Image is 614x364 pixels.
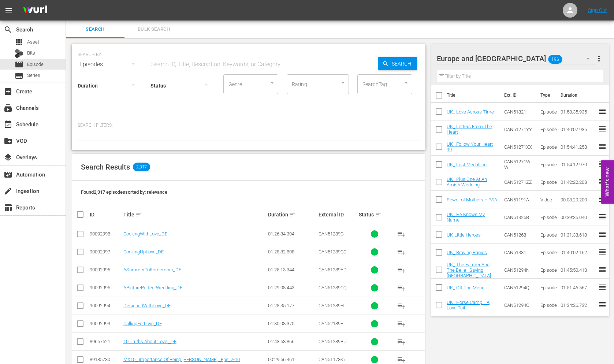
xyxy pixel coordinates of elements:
[90,231,121,237] div: 90092998
[558,244,598,261] td: 01:40:02.162
[4,6,13,15] span: menu
[319,303,344,308] span: CAN51289H
[536,85,556,105] th: Type
[392,279,410,297] button: playlist_add
[133,163,150,171] span: 2,317
[447,250,487,255] a: UK_ Braving Rapids
[537,208,558,226] td: Episode
[447,141,493,152] a: UK_ Follow Your Heart 99
[339,79,346,86] button: Open
[4,137,12,145] span: VOD
[268,210,316,219] div: Duration
[15,60,23,69] span: Episode
[375,211,382,218] span: sort
[27,38,39,46] span: Asset
[501,244,538,261] td: CAN51331
[135,211,142,218] span: sort
[268,339,316,344] div: 01:43:58.866
[598,283,607,291] span: reorder
[378,57,417,70] button: Search
[268,321,316,326] div: 01:30:08.370
[397,265,406,274] span: playlist_add
[598,230,607,239] span: reorder
[558,103,598,120] td: 01:53:35.935
[501,120,538,138] td: CAN51271YY
[4,170,12,179] span: Automation
[268,249,316,255] div: 01:28:32.808
[27,49,35,57] span: Bits
[4,104,12,112] span: Channels
[558,208,598,226] td: 00:39:36.040
[4,203,12,212] span: Reports
[447,177,487,187] a: UK_ Plus One At An Amish Wedding
[397,283,406,292] span: playlist_add
[90,357,121,362] div: 89185730
[556,85,600,105] th: Duration
[90,303,121,308] div: 90092994
[123,339,176,344] a: 10 Truths About Love _DE
[501,261,538,279] td: CAN51294N
[537,173,558,191] td: Episode
[123,285,182,290] a: APicturePerfectWedding_DE
[397,301,406,310] span: playlist_add
[319,212,357,218] div: External ID
[537,244,558,261] td: Episode
[4,120,12,129] span: Schedule
[558,296,598,314] td: 01:34:26.732
[397,319,406,328] span: playlist_add
[78,54,142,75] div: Episodes
[81,163,130,171] span: Search Results
[501,296,538,314] td: CAN51294O
[598,248,607,256] span: reorder
[558,173,598,191] td: 01:42:22.208
[289,211,296,218] span: sort
[501,103,538,120] td: CAN51321
[595,50,603,67] button: more_vert
[18,2,53,19] img: ans4CAIJ8jUAAAAAAAAAAAAAAAAAAAAAAAAgQb4GAAAAAAAAAAAAAAAAAAAAAAAAJMjXAAAAAAAAAAAAAAAAAAAAAAAAgAT5G...
[389,57,417,70] span: Search
[548,52,562,67] span: 196
[447,162,487,167] a: UK_ Lost Medallion
[501,138,538,156] td: CAN51271XX
[537,120,558,138] td: Episode
[501,279,538,296] td: CAN51294Q
[90,212,121,218] div: ID
[268,285,316,290] div: 01:29:08.443
[4,87,12,96] span: Create
[598,300,607,309] span: reorder
[90,249,121,255] div: 90092997
[537,261,558,279] td: Episode
[123,249,164,255] a: CookingUpLove_DE
[15,71,23,80] span: Series
[4,153,12,162] span: Overlays
[397,355,406,364] span: playlist_add
[601,160,614,204] button: Open Feedback Widget
[392,225,410,243] button: playlist_add
[558,279,598,296] td: 01:51:46.567
[392,243,410,261] button: playlist_add
[437,48,597,69] div: Europe and [GEOGRAPHIC_DATA]
[447,285,484,290] a: UK_ Off The Menu
[123,357,240,362] a: MX10_ Importance Of Being [PERSON_NAME] _Eps_7-10
[537,296,558,314] td: Episode
[537,226,558,244] td: Episode
[123,303,171,308] a: DesignedWithLove_DE
[447,232,481,238] a: UK-Little Heroes
[537,103,558,120] td: Episode
[15,38,23,47] span: Asset
[558,156,598,173] td: 01:54:12.970
[537,279,558,296] td: Episode
[447,300,490,311] a: UK_ Horse Camp _ A Love Tail
[269,79,276,86] button: Open
[392,315,410,333] button: playlist_add
[447,109,494,115] a: UK_ Love Across Time
[359,210,390,219] div: Status
[319,231,344,237] span: CAN51289G
[595,54,603,63] span: more_vert
[123,210,266,219] div: Title
[447,85,500,105] th: Title
[501,226,538,244] td: CAN51268
[403,79,410,86] button: Open
[70,25,120,34] span: Search
[447,212,485,223] a: UK_ He Knows My Name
